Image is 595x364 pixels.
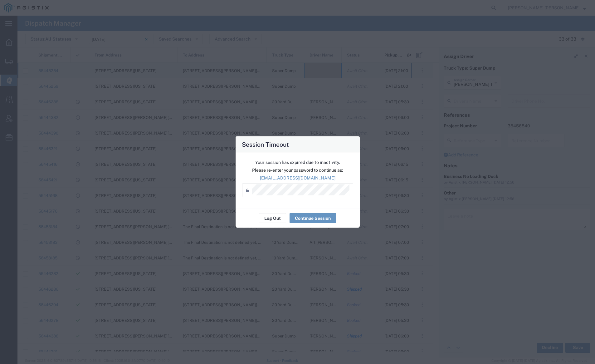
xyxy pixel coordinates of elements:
p: Your session has expired due to inactivity. [242,159,353,166]
button: Continue Session [290,213,336,223]
button: Log Out [259,213,286,223]
p: [EMAIL_ADDRESS][DOMAIN_NAME] [242,175,353,181]
h4: Session Timeout [242,140,289,149]
p: Please re-enter your password to continue as: [242,167,353,174]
